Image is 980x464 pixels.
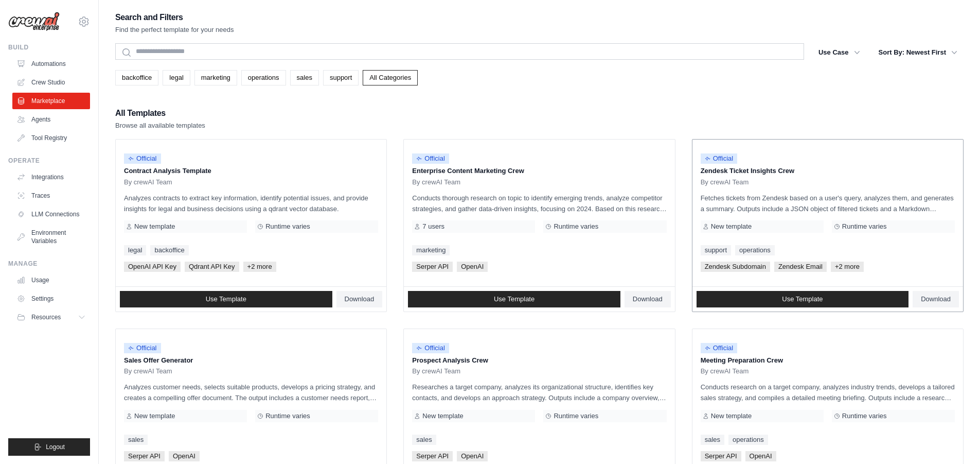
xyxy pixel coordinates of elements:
[206,295,246,303] span: Use Template
[701,153,738,164] span: Official
[412,451,453,461] span: Serper API
[185,262,239,272] span: Qdrant API Key
[412,193,666,214] p: Conducts thorough research on topic to identify emerging trends, analyze competitor strategies, a...
[115,10,234,25] h2: Search and Filters
[194,70,237,85] a: marketing
[323,70,359,85] a: support
[701,435,724,445] a: sales
[124,166,378,176] p: Contract Analysis Template
[265,222,310,231] span: Runtime varies
[701,451,741,461] span: Serper API
[243,262,276,272] span: +2 more
[134,222,175,231] span: New template
[12,187,90,204] a: Traces
[345,295,375,303] span: Download
[412,166,666,176] p: Enterprise Content Marketing Crew
[12,111,90,128] a: Agents
[921,295,951,303] span: Download
[265,412,310,420] span: Runtime varies
[701,166,955,176] p: Zendesk Ticket Insights Crew
[735,245,775,255] a: operations
[554,412,598,420] span: Runtime varies
[422,412,463,420] span: New template
[625,291,671,307] a: Download
[842,412,887,420] span: Runtime varies
[12,93,90,109] a: Marketplace
[124,245,146,255] a: legal
[163,70,190,85] a: legal
[697,291,909,307] a: Use Template
[701,343,738,353] span: Official
[124,367,172,375] span: By crewAI Team
[422,222,444,231] span: 7 users
[412,153,449,164] span: Official
[115,121,205,131] p: Browse all available templates
[124,355,378,366] p: Sales Offer Generator
[115,70,158,85] a: backoffice
[701,245,731,255] a: support
[412,355,666,366] p: Prospect Analysis Crew
[124,193,378,214] p: Analyzes contracts to extract key information, identify potential issues, and provide insights fo...
[8,157,90,165] div: Operate
[115,25,234,35] p: Find the perfect template for your needs
[124,451,165,461] span: Serper API
[701,367,749,375] span: By crewAI Team
[363,70,418,85] a: All Categories
[701,355,955,366] p: Meeting Preparation Crew
[124,153,161,164] span: Official
[8,260,90,268] div: Manage
[12,225,90,249] a: Environment Variables
[241,70,286,85] a: operations
[8,438,90,456] button: Logout
[124,435,148,445] a: sales
[8,43,90,51] div: Build
[46,443,65,451] span: Logout
[412,382,666,403] p: Researches a target company, analyzes its organizational structure, identifies key contacts, and ...
[336,291,383,307] a: Download
[633,295,663,303] span: Download
[711,412,752,420] span: New template
[812,43,866,62] button: Use Case
[412,367,460,375] span: By crewAI Team
[412,178,460,186] span: By crewAI Team
[831,262,864,272] span: +2 more
[290,70,319,85] a: sales
[774,262,827,272] span: Zendesk Email
[412,435,436,445] a: sales
[115,106,205,121] h2: All Templates
[124,262,181,272] span: OpenAI API Key
[842,222,887,231] span: Runtime varies
[408,291,620,307] a: Use Template
[12,272,90,288] a: Usage
[872,43,964,62] button: Sort By: Newest First
[782,295,823,303] span: Use Template
[701,193,955,214] p: Fetches tickets from Zendesk based on a user's query, analyzes them, and generates a summary. Out...
[124,343,161,353] span: Official
[728,435,768,445] a: operations
[31,313,61,321] span: Resources
[12,130,90,146] a: Tool Registry
[913,291,959,307] a: Download
[457,451,488,461] span: OpenAI
[12,206,90,222] a: LLM Connections
[12,56,90,72] a: Automations
[120,291,332,307] a: Use Template
[134,412,175,420] span: New template
[701,262,770,272] span: Zendesk Subdomain
[412,245,450,255] a: marketing
[169,451,200,461] span: OpenAI
[12,290,90,307] a: Settings
[745,451,776,461] span: OpenAI
[412,343,449,353] span: Official
[711,222,752,231] span: New template
[457,262,488,272] span: OpenAI
[12,74,90,91] a: Crew Studio
[494,295,534,303] span: Use Template
[412,262,453,272] span: Serper API
[124,178,172,186] span: By crewAI Team
[12,309,90,325] button: Resources
[150,245,188,255] a: backoffice
[701,178,749,186] span: By crewAI Team
[12,169,90,185] a: Integrations
[8,12,60,31] img: Logo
